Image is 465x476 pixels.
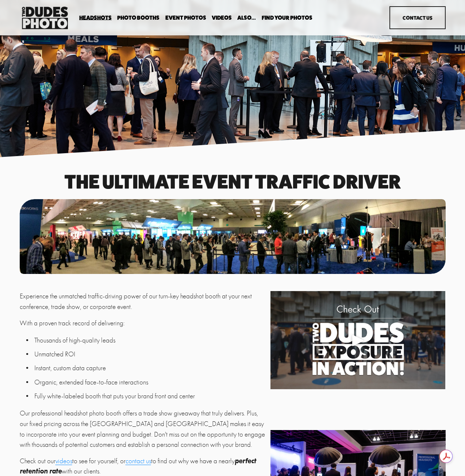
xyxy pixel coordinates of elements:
[262,15,312,21] span: Find Your Photos
[262,14,312,21] a: folder dropdown
[237,14,256,21] a: folder dropdown
[349,332,367,349] div: Play
[117,14,160,21] a: folder dropdown
[79,15,112,21] span: Headshots
[20,5,70,31] img: Two Dudes Photo | Headshots, Portraits &amp; Photo Booths
[389,6,445,29] a: Contact Us
[34,335,266,346] p: Thousands of high-quality leads
[237,15,256,21] span: Also...
[20,408,266,450] p: Our professional headshot photo booth offers a trade show giveaway that truly delivers. Plus, our...
[79,14,112,21] a: folder dropdown
[20,318,266,329] p: With a proven track record of delivering:
[55,457,72,465] a: videos
[212,14,232,21] a: Videos
[34,391,266,402] p: Fully white-labeled booth that puts your brand front and center
[34,377,266,388] p: Organic, extended face-to-face interactions
[126,457,151,465] a: contact us
[117,15,160,21] span: Photo Booths
[34,349,266,360] p: Unmatched ROI
[20,291,266,312] p: Experience the unmatched traffic-driving power of our turn-key headshot booth at your next confer...
[34,363,266,374] p: Instant, custom data capture
[20,173,446,191] h1: The Ultimate event traffic driver
[165,14,206,21] a: Event Photos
